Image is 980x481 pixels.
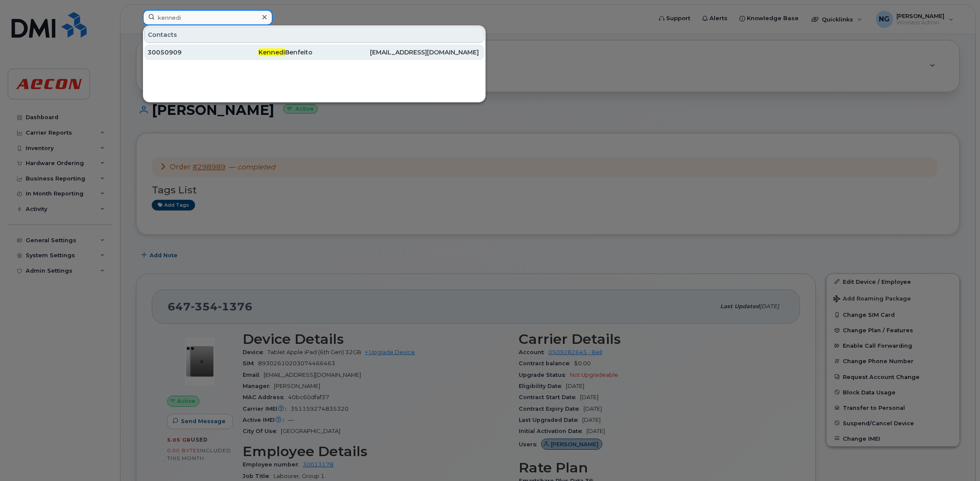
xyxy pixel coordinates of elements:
[143,10,273,25] input: Find something...
[259,48,370,57] div: Benfeito
[144,27,484,43] div: Contacts
[370,48,481,57] div: [EMAIL_ADDRESS][DOMAIN_NAME]
[147,48,259,57] div: 30050909
[259,48,285,56] span: Kennedi
[144,45,484,60] a: 30050909KennediBenfeito[EMAIL_ADDRESS][DOMAIN_NAME]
